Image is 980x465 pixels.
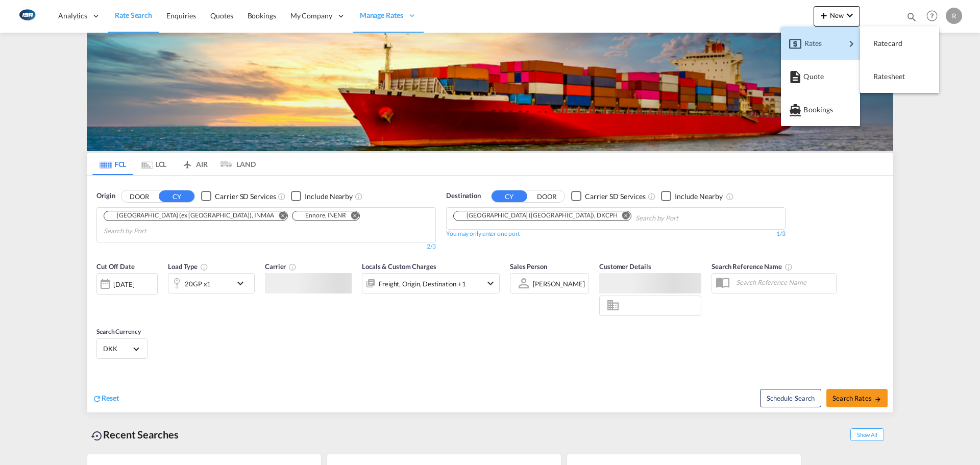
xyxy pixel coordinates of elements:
[104,223,201,239] input: Chips input.
[234,277,252,289] md-icon: icon-chevron-down
[452,208,737,227] md-chips-wrap: Chips container. Use arrow keys to select chips.
[102,341,142,356] md-select: Select Currency: kr DKKDenmark Krone
[168,273,255,293] div: 20GP x1icon-chevron-down
[296,211,346,220] div: Ennore, INENR
[484,277,497,289] md-icon: icon-chevron-down
[457,211,618,220] div: Copenhagen (Kobenhavn), DKCPH
[362,262,436,271] span: Locals & Custom Charges
[826,389,888,407] button: Search Ratesicon-arrow-right
[818,9,830,21] md-icon: icon-plus 400-fg
[96,262,135,271] span: Cut Off Date
[946,8,962,24] div: R
[850,428,884,441] span: Show All
[133,153,174,175] md-tab-item: LCL
[96,242,436,251] div: 2/3
[102,208,430,239] md-chips-wrap: Chips container. Use arrow keys to select chips.
[181,158,193,166] md-icon: icon-airplane
[107,211,276,220] div: Press delete to remove this chip.
[648,192,656,201] md-icon: Unchecked: Search for CY (Container Yard) services for all selected carriers.Checked : Search for...
[103,344,132,353] span: DKK
[923,7,946,26] div: Help
[168,262,208,271] span: Load Type
[215,191,276,202] div: Carrier SD Services
[616,211,631,222] button: Remove
[532,276,586,291] md-select: Sales Person: Rasmus Ottosen
[906,11,917,22] md-icon: icon-magnify
[87,423,183,446] div: Recent Searches
[102,394,119,402] span: Reset
[265,262,297,271] span: Carrier
[874,396,881,403] md-icon: icon-arrow-right
[661,191,723,202] md-checkbox: Checkbox No Ink
[492,190,527,202] button: CY
[166,11,196,20] span: Enquiries
[571,191,646,202] md-checkbox: Checkbox No Ink
[92,394,102,403] md-icon: icon-refresh
[446,191,481,201] span: Destination
[675,191,723,202] div: Include Nearby
[844,9,856,21] md-icon: icon-chevron-down
[355,192,363,201] md-icon: Unchecked: Ignores neighbouring ports when fetching rates.Checked : Includes neighbouring ports w...
[585,191,646,202] div: Carrier SD Services
[91,430,103,442] md-icon: icon-backup-restore
[115,11,152,19] span: Rate Search
[201,191,276,202] md-checkbox: Checkbox No Ink
[87,176,893,412] div: OriginDOOR CY Checkbox No InkUnchecked: Search for CY (Container Yard) services for all selected ...
[159,190,194,202] button: CY
[599,262,651,271] span: Customer Details
[96,191,115,201] span: Origin
[248,11,276,20] span: Bookings
[379,277,466,291] div: Freight Origin Destination Factory Stuffing
[533,280,585,288] div: [PERSON_NAME]
[510,262,547,271] span: Sales Person
[215,153,256,175] md-tab-item: LAND
[457,211,620,220] div: Press delete to remove this chip.
[785,263,793,271] md-icon: Your search will be saved by the below given name
[296,211,348,220] div: Press delete to remove this chip.
[107,211,274,220] div: Chennai (ex Madras), INMAA
[814,6,860,27] button: icon-plus 400-fgNewicon-chevron-down
[92,153,256,175] md-pagination-wrapper: Use the left and right arrow keys to navigate between tabs
[92,153,133,175] md-tab-item: FCL
[174,153,215,175] md-tab-item: AIR
[360,10,403,20] span: Manage Rates
[92,393,119,404] div: icon-refreshReset
[200,263,208,271] md-icon: icon-information-outline
[923,7,941,25] span: Help
[96,293,104,307] md-datepicker: Select
[58,11,87,21] span: Analytics
[272,211,287,222] button: Remove
[906,11,917,27] div: icon-magnify
[726,192,734,201] md-icon: Unchecked: Ignores neighbouring ports when fetching rates.Checked : Includes neighbouring ports w...
[832,394,881,402] span: Search Rates
[278,192,286,201] md-icon: Unchecked: Search for CY (Container Yard) services for all selected carriers.Checked : Search for...
[818,11,856,19] span: New
[113,280,134,289] div: [DATE]
[290,11,332,21] span: My Company
[288,263,297,271] md-icon: The selected Trucker/Carrierwill be displayed in the rate results If the rates are from another f...
[446,230,520,238] div: You may only enter one port
[96,273,158,295] div: [DATE]
[291,191,353,202] md-checkbox: Checkbox No Ink
[344,211,359,222] button: Remove
[731,275,836,290] input: Search Reference Name
[210,11,233,20] span: Quotes
[529,190,565,202] button: DOOR
[185,277,211,291] div: 20GP x1
[15,5,38,28] img: 1aa151c0c08011ec8d6f413816f9a227.png
[305,191,353,202] div: Include Nearby
[96,328,141,335] span: Search Currency
[362,273,500,293] div: Freight Origin Destination Factory Stuffingicon-chevron-down
[712,262,793,271] span: Search Reference Name
[520,230,786,238] div: 1/3
[87,33,893,151] img: LCL+%26+FCL+BACKGROUND.png
[635,210,732,227] input: Chips input.
[121,190,157,202] button: DOOR
[760,389,821,407] button: Note: By default Schedule search will only considerorigin ports, destination ports and cut off da...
